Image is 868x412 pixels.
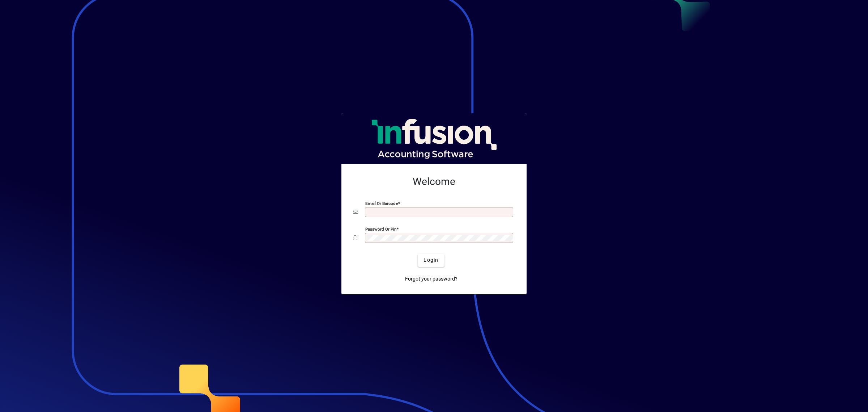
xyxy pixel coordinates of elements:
mat-label: Password or Pin [365,226,396,231]
span: Login [424,256,438,264]
button: Login [418,254,444,267]
span: Forgot your password? [405,275,458,283]
h2: Welcome [353,176,515,188]
mat-label: Email or Barcode [365,201,398,206]
a: Forgot your password? [402,273,460,286]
